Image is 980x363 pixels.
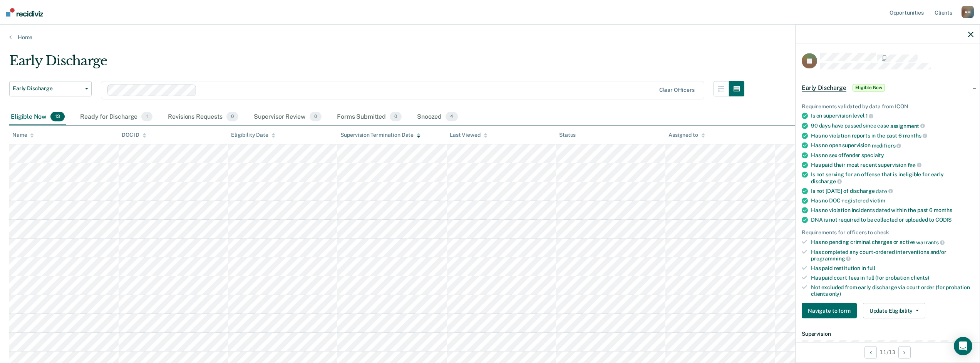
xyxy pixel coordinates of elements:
div: Open Intercom Messenger [954,337,972,355]
span: only) [829,290,841,297]
span: Early Discharge [802,84,846,91]
span: warrants [916,239,945,245]
span: modifiers [872,142,901,148]
div: Has paid court fees in full (for probation [811,274,973,281]
button: Navigate to form [802,303,857,318]
span: 0 [226,112,238,122]
div: Not excluded from early discharge via court order (for probation clients [811,284,973,297]
div: Has no DOC-registered [811,197,973,204]
div: Has paid their most recent supervision [811,161,973,168]
div: Has no open supervision [811,142,973,149]
a: Home [9,34,971,41]
button: Previous Opportunity [864,346,877,358]
div: 90 days have passed since case [811,122,973,129]
span: full [867,265,875,271]
span: CODIS [935,217,952,223]
div: Last Viewed [450,132,487,138]
span: 0 [310,112,322,122]
div: Ready for Discharge [79,109,154,126]
span: 0 [390,112,402,122]
div: Is on supervision level [811,113,973,119]
div: Status [559,132,576,138]
span: discharge [811,178,842,184]
div: Requirements validated by data from ICON [802,103,973,109]
img: Recidiviz [6,8,43,17]
div: Revisions Requests [166,109,240,126]
div: Early Discharge [9,53,744,75]
div: Supervision Termination Date [340,132,420,138]
div: Name [12,132,34,138]
span: 1 [141,112,152,122]
div: Eligible Now [9,109,66,126]
div: DOC ID [122,132,146,138]
div: Supervisor Review [252,109,323,126]
div: Clear officers [659,87,695,93]
div: Has no pending criminal charges or active [811,239,973,246]
span: 13 [50,112,65,122]
div: Is not [DATE] of discharge [811,187,973,194]
button: Next Opportunity [898,346,911,358]
span: Early Discharge [13,85,82,92]
div: 11 / 13 [796,342,980,362]
a: Navigate to form link [802,303,860,318]
span: assignment [890,123,925,129]
span: victim [870,197,885,204]
span: fee [908,162,921,168]
div: Snoozed [415,109,459,126]
div: Has no sex offender [811,152,973,158]
div: Eligibility Date [231,132,275,138]
div: Has paid restitution in [811,265,973,272]
div: Forms Submitted [335,109,403,126]
div: Has no violation reports in the past 6 [811,132,973,139]
div: Is not serving for an offense that is ineligible for early [811,171,973,184]
dt: Supervision [802,331,973,337]
span: programming [811,255,851,262]
span: specialty [861,152,884,158]
div: Early DischargeEligible Now [796,75,980,100]
span: Eligible Now [853,84,885,91]
div: Has completed any court-ordered interventions and/or [811,249,973,262]
div: Has no violation incidents dated within the past 6 [811,207,973,214]
span: 1 [866,113,874,119]
button: Update Eligibility [863,303,925,318]
span: months [934,207,952,213]
span: 4 [446,112,458,122]
div: A M [962,6,974,18]
span: clients) [911,274,929,280]
span: months [903,133,927,139]
div: DNA is not required to be collected or uploaded to [811,217,973,223]
div: Assigned to [668,132,705,138]
div: Requirements for officers to check [802,229,973,236]
span: date [876,188,893,194]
